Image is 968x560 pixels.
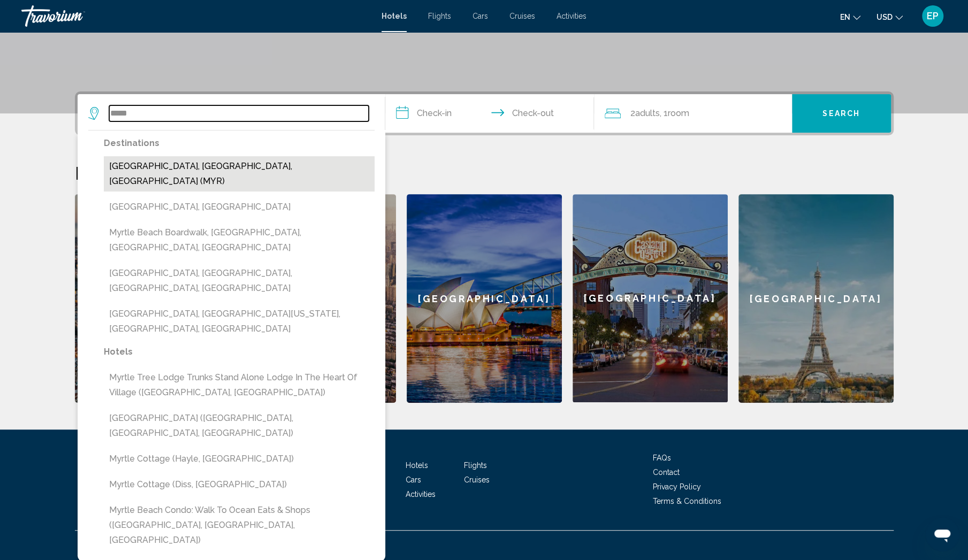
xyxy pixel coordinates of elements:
[927,11,939,21] span: EP
[104,367,375,403] button: Myrtle Tree Lodge Trunks stand alone lodge in the Heart of village ([GEOGRAPHIC_DATA], [GEOGRAPHI...
[385,94,594,133] button: Check in and out dates
[406,475,421,484] a: Cars
[104,263,375,298] button: [GEOGRAPHIC_DATA], [GEOGRAPHIC_DATA], [GEOGRAPHIC_DATA], [GEOGRAPHIC_DATA]
[840,9,860,25] button: Change language
[509,12,535,20] a: Cruises
[573,194,728,403] a: [GEOGRAPHIC_DATA]
[75,194,230,403] a: [GEOGRAPHIC_DATA]
[840,13,850,21] span: en
[78,94,891,133] div: Search widget
[75,162,894,183] h2: Featured Destinations
[104,474,375,495] button: Myrtle Cottage (Diss, [GEOGRAPHIC_DATA])
[738,194,894,403] a: [GEOGRAPHIC_DATA]
[104,197,375,217] button: [GEOGRAPHIC_DATA], [GEOGRAPHIC_DATA]
[382,12,407,20] a: Hotels
[407,194,562,403] a: [GEOGRAPHIC_DATA]
[630,106,660,121] span: 2
[472,12,488,20] a: Cars
[464,475,490,484] a: Cruises
[557,12,586,20] a: Activities
[660,106,689,121] span: , 1
[406,490,436,498] a: Activities
[104,136,375,151] p: Destinations
[573,194,728,402] div: [GEOGRAPHIC_DATA]
[653,468,680,477] a: Contact
[428,12,451,20] a: Flights
[653,482,701,491] a: Privacy Policy
[668,108,689,118] span: Room
[822,110,860,118] span: Search
[104,304,375,339] button: [GEOGRAPHIC_DATA], [GEOGRAPHIC_DATA][US_STATE], [GEOGRAPHIC_DATA], [GEOGRAPHIC_DATA]
[876,13,893,21] span: USD
[104,408,375,443] button: [GEOGRAPHIC_DATA] ([GEOGRAPHIC_DATA], [GEOGRAPHIC_DATA], [GEOGRAPHIC_DATA])
[876,9,903,25] button: Change currency
[104,156,375,191] button: [GEOGRAPHIC_DATA], [GEOGRAPHIC_DATA], [GEOGRAPHIC_DATA] (MYR)
[653,454,671,462] a: FAQs
[925,517,959,551] iframe: Button to launch messaging window
[635,108,660,118] span: Adults
[406,461,428,470] a: Hotels
[919,5,947,27] button: User Menu
[104,500,375,550] button: Myrtle Beach Condo: Walk to Ocean Eats & Shops ([GEOGRAPHIC_DATA], [GEOGRAPHIC_DATA], [GEOGRAPHIC...
[653,497,721,505] a: Terms & Conditions
[104,344,375,359] p: Hotels
[792,94,891,133] button: Search
[21,5,371,27] a: Travorium
[104,223,375,258] button: Myrtle Beach Boardwalk, [GEOGRAPHIC_DATA], [GEOGRAPHIC_DATA], [GEOGRAPHIC_DATA]
[104,449,375,469] button: Myrtle Cottage (Hayle, [GEOGRAPHIC_DATA])
[594,94,792,133] button: Travelers: 2 adults, 0 children
[464,461,487,470] a: Flights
